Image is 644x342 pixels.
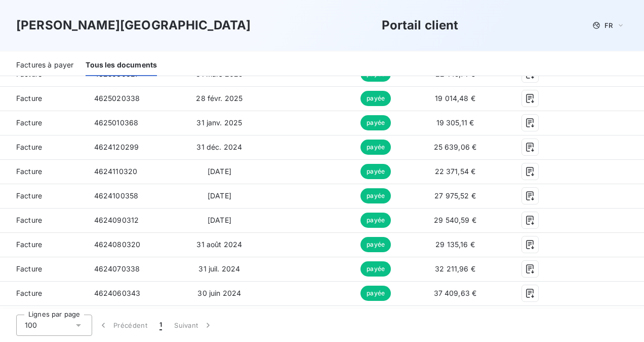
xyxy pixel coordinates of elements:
[94,143,139,151] span: 4624120299
[25,320,37,330] span: 100
[168,315,219,336] button: Suivant
[16,16,251,35] h3: [PERSON_NAME][GEOGRAPHIC_DATA]
[8,288,78,298] span: Facture
[8,240,78,250] span: Facture
[382,16,459,35] h3: Portail client
[605,21,613,29] span: FR
[8,93,78,104] span: Facture
[196,143,242,151] span: 31 déc. 2024
[434,143,477,151] span: 25 639,06 €
[197,289,241,297] span: 30 juin 2024
[86,55,157,76] div: Tous les documents
[434,216,476,224] span: 29 540,59 €
[208,191,231,200] span: [DATE]
[434,289,477,297] span: 37 409,63 €
[208,167,231,176] span: [DATE]
[94,191,139,200] span: 4624100358
[196,94,243,102] span: 28 févr. 2025
[360,237,391,252] span: payée
[435,240,475,249] span: 29 135,16 €
[94,118,139,127] span: 4625010368
[434,191,476,200] span: 27 975,52 €
[360,286,391,301] span: payée
[94,167,138,176] span: 4624110320
[196,118,242,127] span: 31 janv. 2025
[198,264,240,273] span: 31 juil. 2024
[94,240,141,249] span: 4624080320
[153,315,168,336] button: 1
[94,216,139,224] span: 4624090312
[360,261,391,277] span: payée
[8,215,78,225] span: Facture
[435,94,475,102] span: 19 014,48 €
[360,91,391,106] span: payée
[8,142,78,152] span: Facture
[159,320,162,330] span: 1
[16,55,73,76] div: Factures à payer
[436,118,474,127] span: 19 305,11 €
[196,240,242,249] span: 31 août 2024
[360,115,391,130] span: payée
[360,188,391,203] span: payée
[92,315,153,336] button: Précédent
[8,118,78,128] span: Facture
[8,264,78,274] span: Facture
[8,191,78,201] span: Facture
[94,289,141,297] span: 4624060343
[435,264,475,273] span: 32 211,96 €
[94,94,140,102] span: 4625020338
[94,264,140,273] span: 4624070338
[360,140,391,155] span: payée
[435,167,476,176] span: 22 371,54 €
[208,216,231,224] span: [DATE]
[8,166,78,177] span: Facture
[360,164,391,179] span: payée
[360,213,391,228] span: payée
